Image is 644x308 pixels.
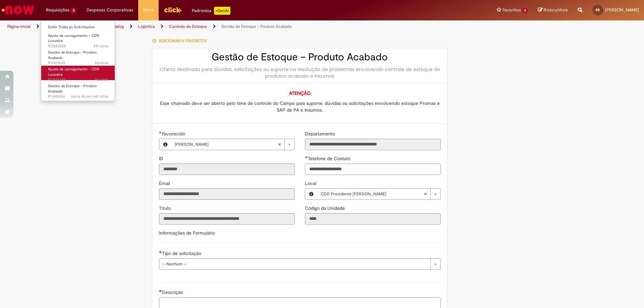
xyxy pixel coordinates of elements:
[95,60,108,65] time: 26/09/2025 11:33:04
[71,94,108,99] span: cerca de um mês atrás
[143,7,154,13] span: More
[171,139,294,150] a: [PERSON_NAME]Limpar campo Favorecido
[159,139,171,150] button: Favorecido, Visualizar este registro Kevin Pereira Biajante
[95,77,108,82] span: 9d atrás
[159,131,162,134] span: Obrigatório Preenchido
[305,180,318,186] span: Local
[48,33,99,44] span: Ajuste de carregamento - CDR Louveira
[95,77,108,82] time: 22/09/2025 16:33:56
[48,60,108,66] span: R13570145
[95,60,108,65] span: 6d atrás
[305,189,317,199] button: Local, Visualizar este registro CDD Presidente Prudente
[1,3,35,17] img: ServiceNow
[221,24,292,29] a: Gestão de Estoque – Produto Acabado
[159,52,441,63] h2: Gestão de Estoque – Produto Acabado
[48,83,97,94] span: Gestão de Estoque – Produto Acabado
[305,139,441,150] input: Departamento
[159,38,207,44] span: Adicionar a Favoritos
[544,7,568,13] span: Rascunhos
[420,189,430,199] abbr: Limpar campo Local
[308,156,352,162] span: Telefone de Contato
[305,131,336,137] span: Somente leitura - Departamento
[159,156,165,162] span: Somente leitura - ID
[321,189,424,199] span: CDD Presidente [PERSON_NAME]
[162,259,427,269] span: -- Nenhum --
[41,66,115,80] a: Aberto R13556284 : Ajuste de carregamento - CDR Louveira
[164,5,182,15] img: click_logo_yellow_360x200.png
[5,20,424,33] ul: Trilhas de página
[192,7,230,15] div: Padroniza
[159,66,441,79] div: Oferta destinada para dúvidas, solicitações ou suporte na resolução de problemas envolvendo contr...
[159,188,295,200] input: Email
[605,7,639,13] span: [PERSON_NAME]
[41,49,115,63] a: Aberto R13570145 : Gestão de Estoque – Produto Acabado
[48,67,99,77] span: Ajuste de carregamento - CDR Louveira
[41,20,115,101] ul: Requisições
[305,130,336,137] label: Somente leitura - Departamento
[159,180,171,187] label: Somente leitura - Email
[162,289,184,295] span: Descrição
[41,23,115,31] a: Exibir Todas as Solicitações
[87,7,133,13] span: Despesas Corporativas
[48,77,108,82] span: R13556284
[317,189,440,199] a: CDD Presidente [PERSON_NAME]Limpar campo Local
[289,90,311,96] span: ATENÇÃO
[159,155,165,162] label: Somente leitura - ID
[159,100,441,113] p: Esse chamado deve ser aberto pelo time de controle do Campo para suporte, dúvidas ou solicitações...
[596,8,600,12] span: KB
[94,44,108,49] time: 30/09/2025 16:54:42
[7,24,31,29] a: Página inicial
[214,7,230,15] p: +GenAi
[159,251,162,253] span: Necessários
[305,205,346,211] span: Somente leitura - Código da Unidade
[305,164,441,175] input: Telefone de Contato
[46,7,69,13] span: Requisições
[41,82,115,97] a: Aberto R13456166 : Gestão de Estoque – Produto Acabado
[48,94,108,99] span: R13456166
[159,213,295,225] input: Título
[162,131,186,137] span: Necessários - Favorecido
[538,7,568,13] a: Rascunhos
[305,156,308,159] span: Obrigatório Preenchido
[175,139,278,150] span: [PERSON_NAME]
[159,205,172,211] span: Somente leitura - Título
[41,32,115,47] a: Aberto R13583029 : Ajuste de carregamento - CDR Louveira
[152,34,211,48] button: Adicionar a Favoritos
[169,24,207,29] a: Controle de Estoque
[159,164,295,175] input: ID
[502,7,521,13] span: Favoritos
[305,213,441,225] input: Código da Unidade
[71,94,108,99] time: 28/08/2025 09:27:37
[159,205,172,211] label: Somente leitura - Título
[522,8,528,13] span: 2
[162,250,203,256] span: Tipo de solicitação
[48,50,97,60] span: Gestão de Estoque – Produto Acabado
[48,44,108,49] span: R13583029
[71,8,76,13] span: 4
[138,24,155,29] a: Logistica
[159,230,215,236] label: Informações de Formulário
[305,205,346,211] label: Somente leitura - Código da Unidade
[274,139,284,150] abbr: Limpar campo Favorecido
[159,290,162,292] span: Necessários
[94,44,108,49] span: 21h atrás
